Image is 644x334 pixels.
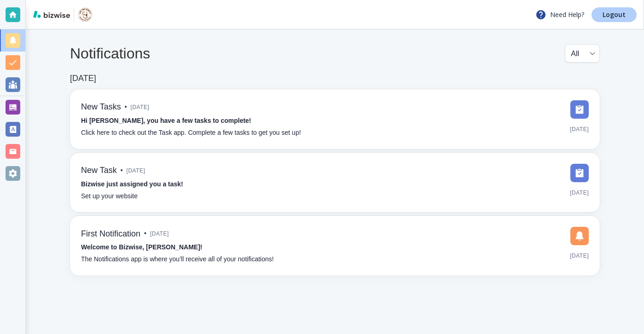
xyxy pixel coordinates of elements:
img: Lake Van Kennels [78,7,93,22]
a: New Tasks•[DATE]Hi [PERSON_NAME], you have a few tasks to complete!Click here to check out the Ta... [70,89,600,149]
a: Logout [592,7,637,22]
p: Set up your website [81,191,138,202]
p: • [121,166,123,176]
span: [DATE] [131,100,150,114]
span: [DATE] [570,186,589,200]
span: [DATE] [127,164,145,178]
img: bizwise [33,11,70,18]
h4: Notifications [70,45,150,62]
h6: New Tasks [81,102,121,112]
span: [DATE] [570,122,589,136]
p: • [125,102,127,112]
p: The Notifications app is where you’ll receive all of your notifications! [81,254,274,265]
p: Need Help? [535,9,584,20]
p: Logout [603,12,626,18]
strong: Bizwise just assigned you a task! [81,180,183,188]
h6: New Task [81,166,117,176]
h6: [DATE] [70,74,96,84]
a: New Task•[DATE]Bizwise just assigned you a task!Set up your website[DATE] [70,153,600,213]
span: [DATE] [570,249,589,263]
img: DashboardSidebarNotification.svg [570,227,589,245]
p: Click here to check out the Task app. Complete a few tasks to get you set up! [81,128,301,138]
div: All [571,45,594,62]
h6: First Notification [81,229,140,239]
img: DashboardSidebarTasks.svg [570,164,589,182]
a: First Notification•[DATE]Welcome to Bizwise, [PERSON_NAME]!The Notifications app is where you’ll ... [70,216,600,276]
span: [DATE] [150,227,169,241]
img: DashboardSidebarTasks.svg [570,100,589,119]
strong: Welcome to Bizwise, [PERSON_NAME]! [81,243,202,251]
strong: Hi [PERSON_NAME], you have a few tasks to complete! [81,117,251,124]
p: • [144,229,146,239]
